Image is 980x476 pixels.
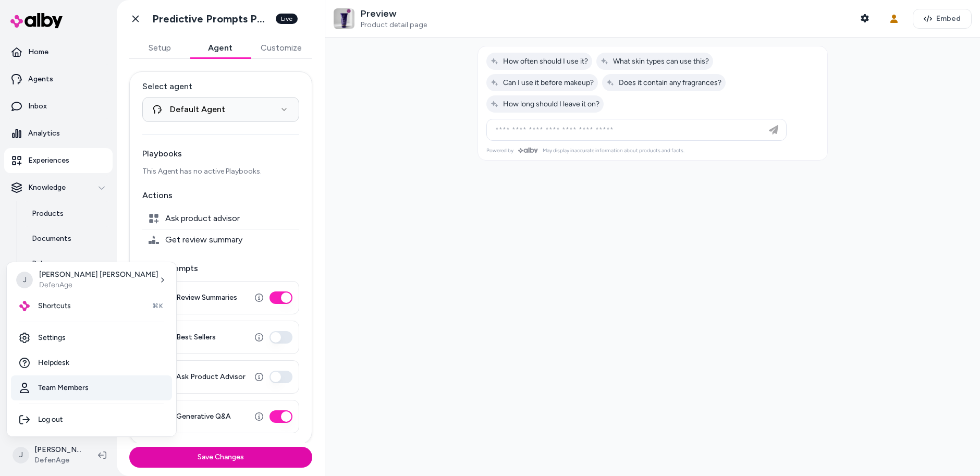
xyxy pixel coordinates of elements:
[39,270,158,280] p: [PERSON_NAME] [PERSON_NAME]
[11,375,172,400] a: Team Members
[39,280,158,290] p: DefenAge
[152,302,164,310] span: ⌘K
[11,407,172,432] div: Log out
[38,301,71,311] span: Shortcuts
[11,325,172,350] a: Settings
[38,358,69,368] span: Helpdesk
[16,272,33,288] span: J
[19,301,30,311] img: alby Logo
